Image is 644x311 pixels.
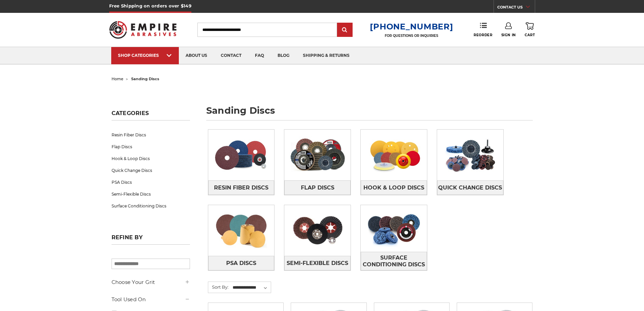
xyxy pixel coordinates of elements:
[287,258,348,269] span: Semi-Flexible Discs
[214,182,268,194] span: Resin Fiber Discs
[296,47,356,64] a: shipping & returns
[497,3,535,13] a: CONTACT US
[370,34,453,38] p: FOR QUESTIONS OR INQUIRIES
[109,17,177,43] img: Empire Abrasives
[112,153,190,164] a: Hook & Loop Discs
[131,76,159,81] span: sanding discs
[208,132,275,178] img: Resin Fiber Discs
[179,47,214,64] a: about us
[361,180,427,195] a: Hook & Loop Discs
[208,180,275,195] a: Resin Fiber Discs
[112,141,190,153] a: Flap Discs
[525,22,535,37] a: Cart
[284,132,351,178] img: Flap Discs
[208,207,275,254] img: PSA Discs
[370,22,453,31] a: [PHONE_NUMBER]
[437,132,503,178] img: Quick Change Discs
[338,23,352,37] input: Submit
[525,33,535,37] span: Cart
[112,110,190,120] h5: Categories
[112,295,190,304] h5: Tool Used On
[112,164,190,176] a: Quick Change Discs
[474,22,492,37] a: Reorder
[501,33,516,37] span: Sign In
[438,182,502,194] span: Quick Change Discs
[112,278,190,286] h5: Choose Your Grit
[361,252,427,270] a: Surface Conditioning Discs
[118,53,172,58] div: SHOP CATEGORIES
[284,256,351,270] a: Semi-Flexible Discs
[232,283,271,293] select: Sort By:
[271,47,296,64] a: blog
[284,207,351,254] img: Semi-Flexible Discs
[112,176,190,188] a: PSA Discs
[226,258,256,269] span: PSA Discs
[437,180,503,195] a: Quick Change Discs
[361,132,427,178] img: Hook & Loop Discs
[112,129,190,141] a: Resin Fiber Discs
[214,47,248,64] a: contact
[206,106,533,120] h1: sanding discs
[363,182,424,194] span: Hook & Loop Discs
[361,252,427,270] span: Surface Conditioning Discs
[208,282,229,292] label: Sort By:
[474,33,492,37] span: Reorder
[112,200,190,212] a: Surface Conditioning Discs
[112,76,123,81] a: home
[208,256,275,270] a: PSA Discs
[112,234,190,245] h5: Refine by
[248,47,271,64] a: faq
[361,205,427,252] img: Surface Conditioning Discs
[301,182,334,194] span: Flap Discs
[284,180,351,195] a: Flap Discs
[112,188,190,200] a: Semi-Flexible Discs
